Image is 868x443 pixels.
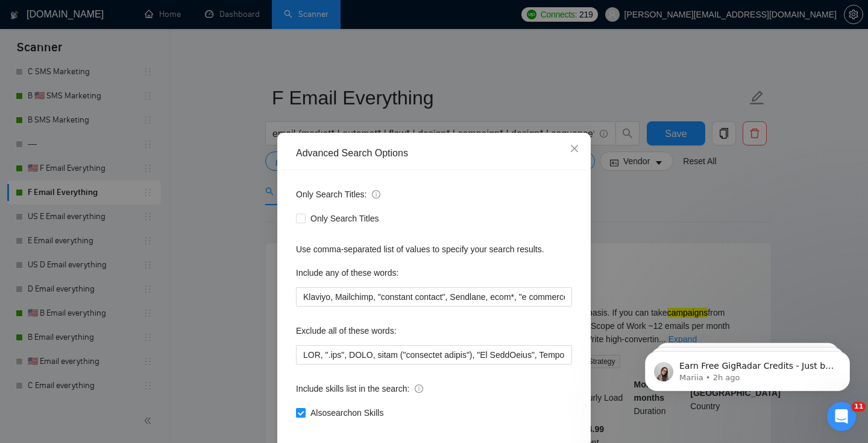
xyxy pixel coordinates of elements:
iframe: Intercom live chat [827,402,856,431]
div: Advanced Search Options [296,147,572,160]
span: Only Search Titles: [296,188,380,201]
span: info-circle [372,190,380,199]
span: Also search on Skills [306,406,388,419]
span: Include skills list in the search: [296,382,423,395]
div: Use comma-separated list of values to specify your search results. [296,243,572,256]
span: close [570,144,579,153]
span: info-circle [415,384,423,393]
span: 11 [852,402,866,412]
label: Exclude all of these words: [296,321,397,340]
button: Close [558,133,591,165]
iframe: Intercom notifications message [627,326,868,410]
span: Only Search Titles [306,212,384,225]
label: Include any of these words: [296,263,398,282]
